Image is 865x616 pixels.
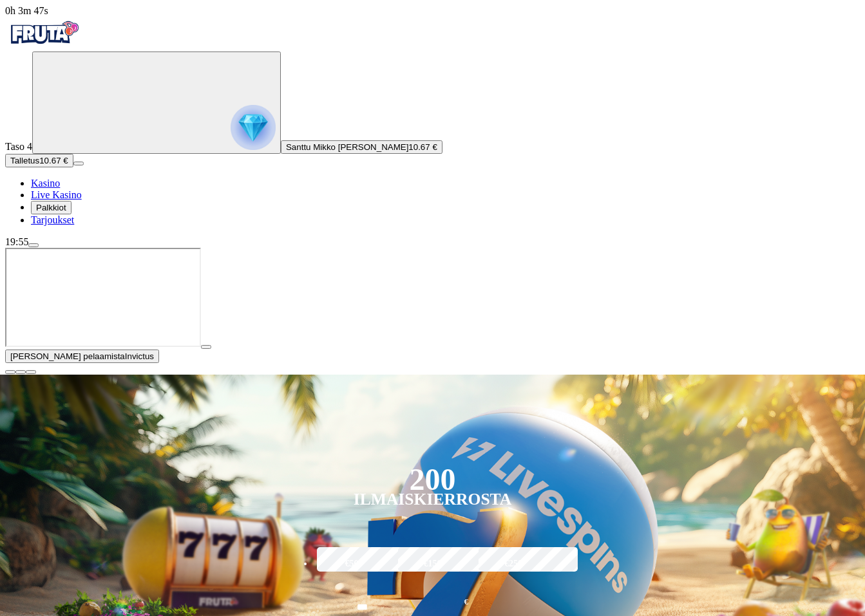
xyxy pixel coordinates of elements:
[5,370,15,374] button: close icon
[28,243,39,247] button: menu
[10,351,125,361] span: [PERSON_NAME] pelaamista
[125,351,154,361] span: Invictus
[5,350,159,363] button: [PERSON_NAME] pelaamistaInvictus
[408,142,437,152] span: 10.67 €
[409,472,455,487] div: 200
[231,105,276,150] img: reward progress
[475,545,551,583] label: €250
[31,178,60,189] span: Kasino
[464,596,468,608] span: €
[31,214,74,225] a: gift-inverted iconTarjoukset
[201,345,211,349] button: play icon
[32,51,281,154] button: reward progress
[31,189,82,200] a: poker-chip iconLive Kasino
[395,545,471,583] label: €150
[314,545,390,583] label: €50
[31,178,60,189] a: diamond iconKasino
[5,17,82,49] img: Fruta
[5,154,73,167] button: Talletusplus icon10.67 €
[26,370,36,374] button: fullscreen icon
[73,162,84,165] button: menu
[39,156,68,165] span: 10.67 €
[286,142,408,152] span: Santtu Mikko [PERSON_NAME]
[5,248,201,347] iframe: Invictus
[354,492,512,507] div: Ilmaiskierrosta
[10,156,39,165] span: Talletus
[31,214,74,225] span: Tarjoukset
[36,203,66,212] span: Palkkiot
[5,40,82,51] a: Fruta
[5,141,32,152] span: Taso 4
[31,201,71,214] button: reward iconPalkkiot
[31,189,82,200] span: Live Kasino
[15,370,26,374] button: chevron-down icon
[281,140,442,154] button: Santtu Mikko [PERSON_NAME]10.67 €
[5,236,28,247] span: 19:55
[5,5,48,16] span: user session time
[5,17,860,226] nav: Primary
